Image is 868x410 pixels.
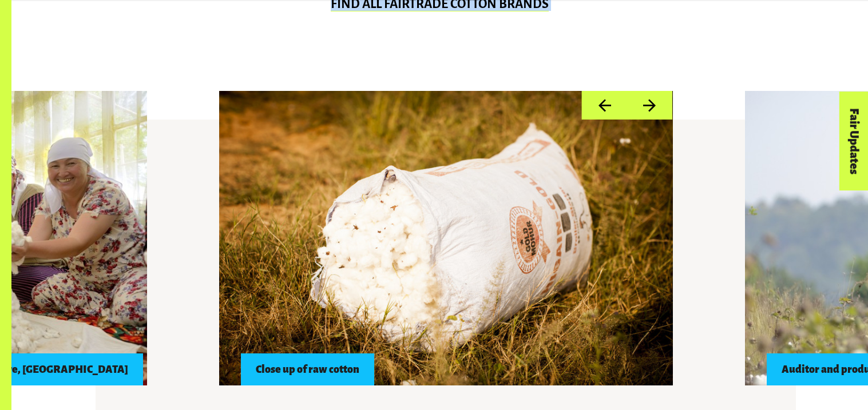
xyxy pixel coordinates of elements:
button: Next [627,91,672,120]
button: Previous [582,91,627,120]
div: Close up of raw cotton [241,353,374,385]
